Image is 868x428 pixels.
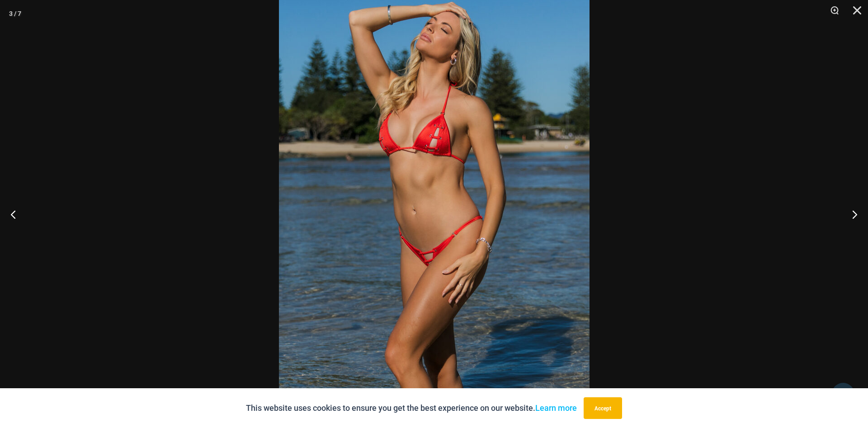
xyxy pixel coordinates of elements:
[584,397,622,419] button: Accept
[535,403,577,413] a: Learn more
[834,192,868,237] button: Next
[246,401,577,415] p: This website uses cookies to ensure you get the best experience on our website.
[9,7,21,20] div: 3 / 7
